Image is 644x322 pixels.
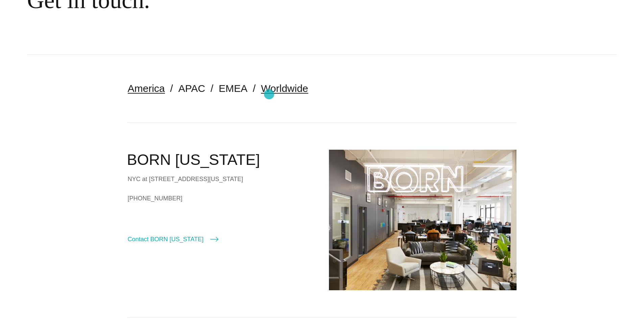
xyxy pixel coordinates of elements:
a: Contact BORN [US_STATE] [128,234,218,244]
div: NYC at [STREET_ADDRESS][US_STATE] [128,174,315,184]
a: [PHONE_NUMBER] [128,193,315,203]
a: APAC [178,83,205,94]
a: America [128,83,165,94]
a: Worldwide [261,83,308,94]
h2: BORN [US_STATE] [127,150,315,170]
a: EMEA [219,83,247,94]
